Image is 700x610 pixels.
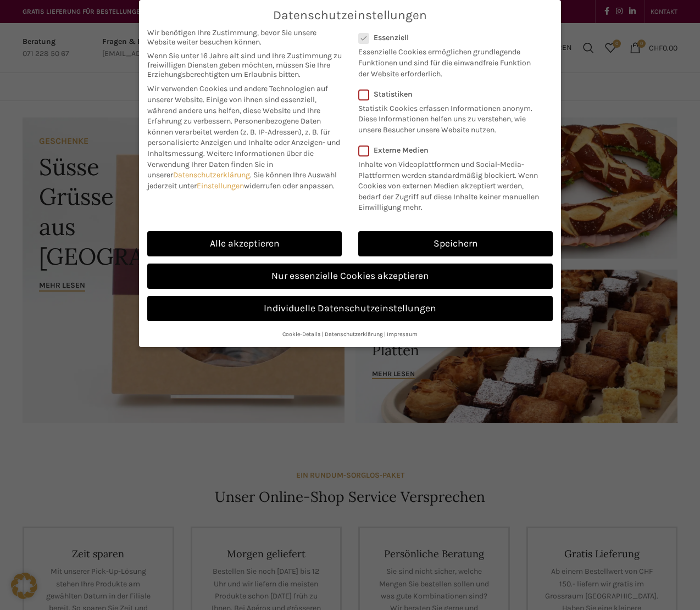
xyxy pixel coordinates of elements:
[358,33,538,42] label: Essenziell
[197,181,244,191] a: Einstellungen
[282,331,321,338] a: Cookie-Details
[358,145,546,155] label: Externe Medien
[147,296,553,321] a: Individuelle Datenschutzeinstellungen
[358,42,538,79] p: Essenzielle Cookies ermöglichen grundlegende Funktionen und sind für die einwandfreie Funktion de...
[147,231,342,256] a: Alle akzeptieren
[358,89,538,99] label: Statistiken
[358,99,538,136] p: Statistik Cookies erfassen Informationen anonym. Diese Informationen helfen uns zu verstehen, wie...
[147,116,340,158] span: Personenbezogene Daten können verarbeitet werden (z. B. IP-Adressen), z. B. für personalisierte A...
[273,8,427,23] span: Datenschutzeinstellungen
[325,331,383,338] a: Datenschutzerklärung
[173,170,250,180] a: Datenschutzerklärung
[387,331,418,338] a: Impressum
[147,84,328,126] span: Wir verwenden Cookies und andere Technologien auf unserer Website. Einige von ihnen sind essenzie...
[147,28,342,47] span: Wir benötigen Ihre Zustimmung, bevor Sie unsere Website weiter besuchen können.
[358,155,546,213] p: Inhalte von Videoplattformen und Social-Media-Plattformen werden standardmäßig blockiert. Wenn Co...
[147,149,314,180] span: Weitere Informationen über die Verwendung Ihrer Daten finden Sie in unserer .
[147,51,342,79] span: Wenn Sie unter 16 Jahre alt sind und Ihre Zustimmung zu freiwilligen Diensten geben möchten, müss...
[358,231,553,256] a: Speichern
[147,264,553,289] a: Nur essenzielle Cookies akzeptieren
[147,170,337,191] span: Sie können Ihre Auswahl jederzeit unter widerrufen oder anpassen.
